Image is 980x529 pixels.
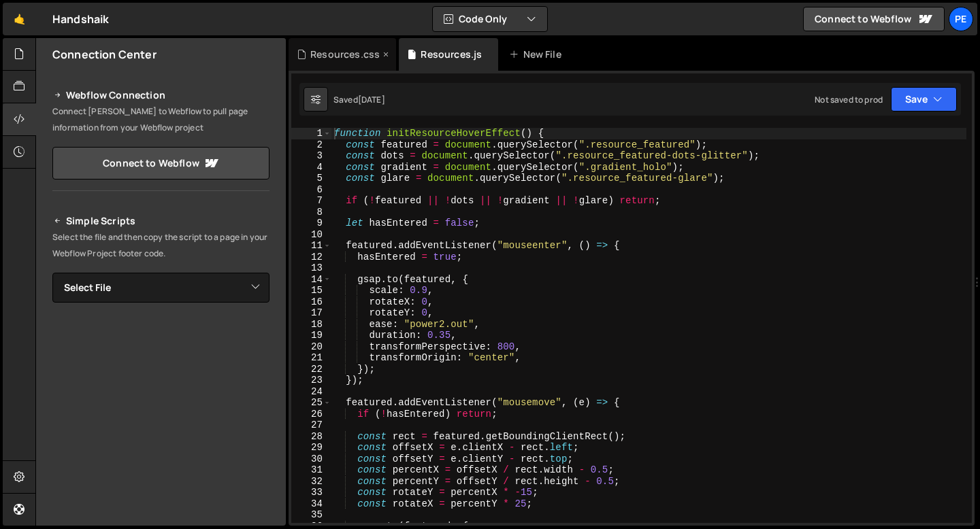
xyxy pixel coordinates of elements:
[291,184,331,196] div: 6
[291,364,331,375] div: 22
[291,139,331,151] div: 2
[291,464,331,476] div: 31
[291,150,331,162] div: 3
[291,218,331,229] div: 9
[421,48,482,61] div: Resources.js
[291,307,331,319] div: 17
[291,240,331,252] div: 11
[291,498,331,510] div: 34
[291,330,331,341] div: 19
[291,397,331,409] div: 25
[291,352,331,364] div: 21
[803,7,945,31] a: Connect to Webflow
[3,3,36,35] a: 🤙
[291,487,331,498] div: 33
[291,274,331,286] div: 14
[291,442,331,454] div: 29
[291,319,331,330] div: 18
[291,454,331,465] div: 30
[949,7,973,31] a: Pe
[291,386,331,398] div: 24
[52,87,269,103] h2: Webflow Connection
[291,207,331,218] div: 8
[310,48,380,61] div: Resources.css
[52,103,269,136] p: Connect [PERSON_NAME] to Webflow to pull page information from your Webflow project
[291,195,331,207] div: 7
[291,375,331,386] div: 23
[52,213,269,229] h2: Simple Scripts
[52,11,109,27] div: Handshaik
[291,162,331,173] div: 4
[815,94,883,105] div: Not saved to prod
[291,252,331,263] div: 12
[291,431,331,443] div: 28
[291,285,331,296] div: 15
[291,296,331,308] div: 16
[291,262,331,274] div: 13
[52,229,269,262] p: Select the file and then copy the script to a page in your Webflow Project footer code.
[52,147,269,180] a: Connect to Webflow
[291,509,331,521] div: 35
[433,7,547,31] button: Code Only
[291,229,331,241] div: 10
[291,128,331,139] div: 1
[291,341,331,353] div: 20
[291,420,331,431] div: 27
[52,47,157,62] h2: Connection Center
[333,94,385,105] div: Saved
[509,48,566,61] div: New File
[891,87,957,112] button: Save
[291,173,331,184] div: 5
[358,94,385,105] div: [DATE]
[291,409,331,420] div: 26
[291,476,331,488] div: 32
[52,325,271,447] iframe: YouTube video player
